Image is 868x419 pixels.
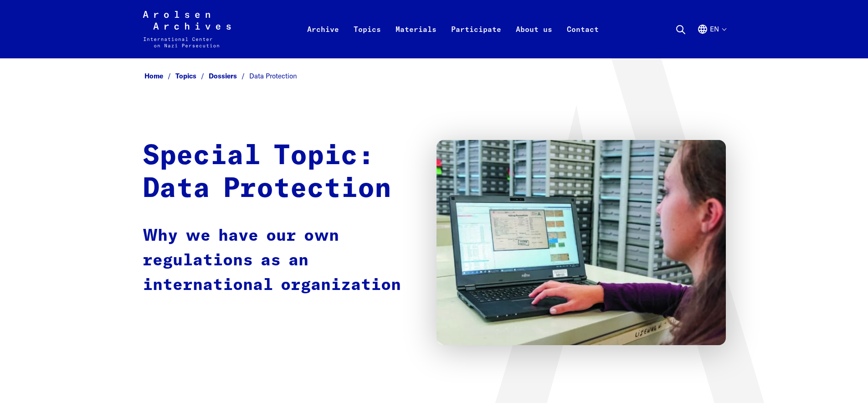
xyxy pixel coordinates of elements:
nav: Breadcrumb [143,69,726,83]
span: Data Protection [249,72,297,80]
a: Topics [175,72,209,80]
a: Archive [300,22,346,58]
p: Why we have our own regulations as an international organization [143,224,418,298]
a: Participate [444,22,508,58]
button: English, language selection [697,24,726,57]
a: About us [508,22,560,58]
a: Home [144,72,175,80]
a: Topics [346,22,388,58]
a: Contact [560,22,606,58]
a: Dossiers [209,72,249,80]
a: Materials [388,22,444,58]
nav: Primary [300,11,606,47]
strong: Special Topic: Data Protection [143,143,391,203]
